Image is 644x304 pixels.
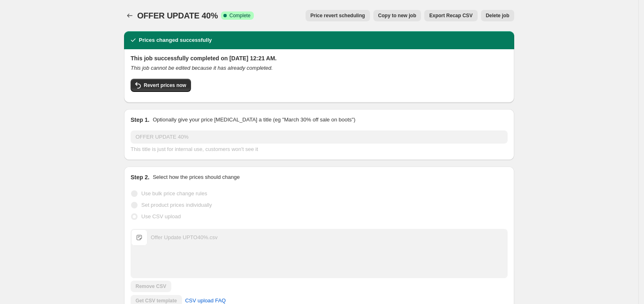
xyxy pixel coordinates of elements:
h2: This job successfully completed on [DATE] 12:21 AM. [131,54,508,62]
i: This job cannot be edited because it has already completed. [131,65,273,71]
span: Complete [229,12,250,19]
button: Revert prices now [131,79,191,92]
h2: Step 1. [131,116,149,124]
span: Set product prices individually [141,202,212,208]
button: Delete job [481,10,514,21]
span: Copy to new job [378,12,416,19]
span: Export Recap CSV [429,12,472,19]
h2: Step 2. [131,173,149,181]
span: Use CSV upload [141,213,181,219]
button: Price change jobs [124,10,136,21]
span: Delete job [486,12,509,19]
h2: Prices changed successfully [139,36,212,44]
button: Price revert scheduling [306,10,370,21]
p: Optionally give your price [MEDICAL_DATA] a title (eg "March 30% off sale on boots") [153,116,355,124]
div: Offer Update UPTO40%.csv [151,233,218,242]
span: This title is just for internal use, customers won't see it [131,146,258,152]
input: 30% off holiday sale [131,130,508,144]
span: Use bulk price change rules [141,190,207,197]
span: Price revert scheduling [310,12,365,19]
p: Select how the prices should change [153,173,240,181]
button: Copy to new job [373,10,421,21]
button: Export Recap CSV [424,10,477,21]
span: Revert prices now [144,82,186,89]
span: OFFER UPDATE 40% [137,11,218,20]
